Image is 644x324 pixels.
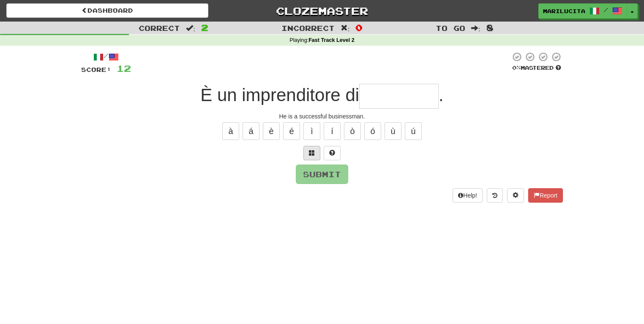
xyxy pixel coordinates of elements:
span: 0 % [512,64,521,71]
span: È un imprenditore di [200,85,359,105]
span: : [471,25,480,32]
button: Submit [296,165,348,184]
div: He is a successful businessman. [81,112,563,121]
span: . [439,85,444,105]
a: marilucita / [538,3,627,19]
div: Mastered [510,64,563,72]
button: ì [303,122,320,140]
span: To go [436,24,465,32]
button: ù [385,122,401,140]
span: 12 [117,63,131,74]
span: 2 [201,22,208,33]
strong: Fast Track Level 2 [308,37,355,43]
span: Correct [139,24,180,32]
span: Score: [81,66,112,73]
button: è [263,122,280,140]
button: Single letter hint - you only get 1 per sentence and score half the points! alt+h [324,146,341,160]
button: í [324,122,341,140]
button: Help! [453,188,483,203]
button: Report [528,188,563,203]
button: é [283,122,300,140]
span: 0 [355,22,363,33]
div: / [81,52,131,62]
span: / [604,7,608,13]
span: marilucita [543,7,585,15]
button: ò [344,122,361,140]
span: : [186,25,195,32]
a: Clozemaster [221,3,423,18]
button: ó [364,122,381,140]
button: Round history (alt+y) [487,188,503,203]
span: 8 [486,22,494,33]
button: ú [405,122,422,140]
button: Switch sentence to multiple choice alt+p [303,146,320,160]
span: : [341,25,350,32]
button: à [222,122,239,140]
span: Incorrect [281,24,335,32]
button: á [243,122,259,140]
a: Dashboard [6,3,208,18]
